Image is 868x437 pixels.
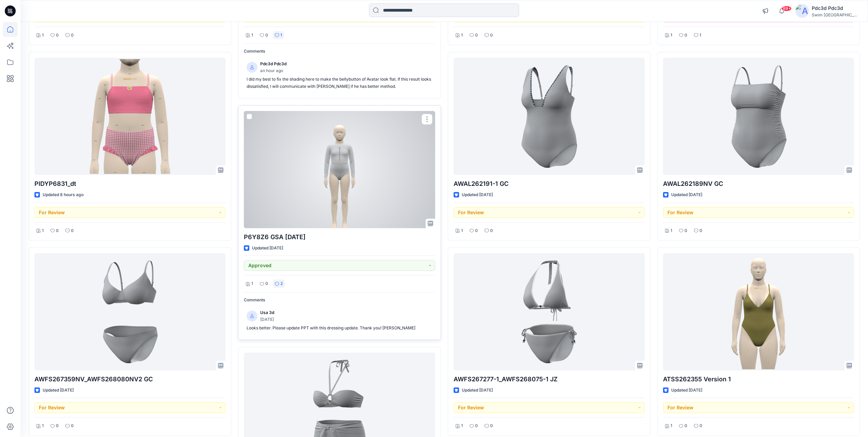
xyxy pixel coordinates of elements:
[71,32,74,39] p: 0
[671,32,672,39] p: 1
[260,60,286,68] p: Pdc3d Pdc3d
[490,422,493,429] p: 0
[685,422,687,429] p: 0
[56,422,59,429] p: 0
[252,245,283,252] p: Updated [DATE]
[244,48,435,55] p: Comments
[56,227,59,234] p: 0
[42,422,44,429] p: 1
[795,4,809,18] img: avatar
[812,12,859,17] div: Swim [GEOGRAPHIC_DATA]
[475,32,478,39] p: 0
[251,32,253,39] p: 1
[280,32,282,39] p: 1
[462,387,493,394] p: Updated [DATE]
[250,314,254,318] svg: avatar
[265,32,268,39] p: 0
[244,58,435,93] a: Pdc3d Pdc3dan hour agoI did my best to fix the shading here to make the bellybutton of Avatar loo...
[71,422,74,429] p: 0
[671,227,672,234] p: 1
[244,297,435,304] p: Comments
[43,387,74,394] p: Updated [DATE]
[475,422,478,429] p: 0
[247,76,432,90] p: I did my best to fix the shading here to make the bellybutton of Avatar look flat. If this result...
[454,253,645,370] a: AWFS267277-1_AWFS268075-1 JZ
[454,179,645,189] p: AWAL262191-1 GC
[461,227,463,234] p: 1
[671,422,672,429] p: 1
[34,253,225,370] a: AWFS267359NV_AWFS268080NV2 GC
[700,422,702,429] p: 0
[700,32,701,39] p: 1
[454,58,645,175] a: AWAL262191-1 GC
[280,280,283,287] p: 2
[490,32,493,39] p: 0
[247,325,432,332] p: Looks better. Please update PPT with this dressing update. Thank you! [PERSON_NAME]
[685,227,687,234] p: 0
[260,309,274,316] p: Usa 3d
[685,32,687,39] p: 0
[475,227,478,234] p: 0
[34,179,225,189] p: PIDYP6831_dt
[251,280,253,287] p: 1
[454,374,645,384] p: AWFS267277-1_AWFS268075-1 JZ
[461,32,463,39] p: 1
[663,58,854,175] a: AWAL262189NV GC
[260,67,286,74] p: an hour ago
[43,191,84,199] p: Updated 8 hours ago
[265,280,268,287] p: 0
[700,227,702,234] p: 0
[244,232,435,242] p: P6Y8Z6 GSA [DATE]
[461,422,463,429] p: 1
[663,374,854,384] p: ATSS262355 Version 1
[42,227,44,234] p: 1
[244,111,435,228] a: P6Y8Z6 GSA 2025.09.02
[34,374,225,384] p: AWFS267359NV_AWFS268080NV2 GC
[34,58,225,175] a: PIDYP6831_dt
[250,65,254,69] svg: avatar
[462,191,493,199] p: Updated [DATE]
[663,179,854,189] p: AWAL262189NV GC
[671,191,702,199] p: Updated [DATE]
[56,32,59,39] p: 0
[663,253,854,370] a: ATSS262355 Version 1
[781,6,792,11] span: 99+
[42,32,44,39] p: 1
[490,227,493,234] p: 0
[671,387,702,394] p: Updated [DATE]
[260,316,274,323] p: [DATE]
[71,227,74,234] p: 0
[812,4,859,12] div: Pdc3d Pdc3d
[244,306,435,334] a: Usa 3d[DATE]Looks better. Please update PPT with this dressing update. Thank you! [PERSON_NAME]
